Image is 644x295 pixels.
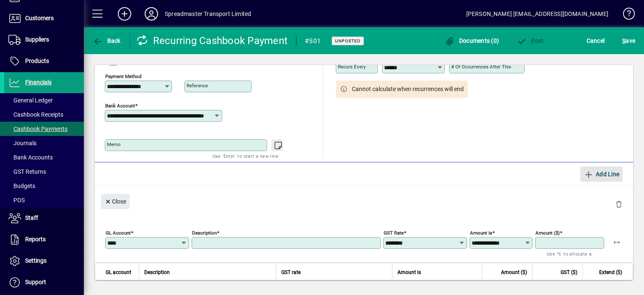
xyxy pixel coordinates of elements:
span: Bank Accounts [8,154,53,161]
mat-hint: Use '%' to allocate a percentage [547,249,597,267]
app-page-header-button: Delete [609,200,629,208]
a: Reports [4,229,84,250]
button: Back [91,33,123,48]
div: Recurring Cashbook Payment [136,34,288,47]
span: GST ($) [561,268,577,277]
mat-label: GL Account [106,230,131,236]
span: Back [93,37,121,44]
span: Amount ($) [501,268,527,277]
div: Spreadmaster Transport Limited [165,7,251,21]
span: Settings [25,257,47,264]
button: Add Line [580,167,623,182]
a: Support [4,272,84,293]
span: Close [104,195,126,209]
span: Cashbook Receipts [8,111,63,118]
a: Budgets [4,179,84,193]
span: Products [25,57,49,64]
a: GST Returns [4,164,84,179]
span: Cannot calculate when recurrences will end [352,85,464,94]
a: Cashbook Payments [4,122,84,136]
mat-label: Bank Account [105,103,135,109]
mat-label: Amount is [470,230,492,236]
button: Profile [138,6,165,21]
mat-label: Memo [107,141,121,147]
span: Extend ($) [599,268,622,277]
a: POS [4,193,84,207]
a: Cashbook Receipts [4,107,84,122]
a: Knowledge Base [617,2,634,29]
span: Support [25,279,46,285]
span: Unposted [335,38,361,44]
button: Post [514,33,546,48]
span: Cancel [587,34,605,47]
mat-label: Reference [187,83,208,89]
mat-label: Description [192,230,217,236]
button: Close [101,194,130,209]
mat-label: Recurs every [338,64,366,70]
a: Staff [4,208,84,229]
div: #501 [305,34,321,48]
a: Customers [4,8,84,29]
button: Cancel [584,33,607,48]
a: Suppliers [4,29,84,50]
span: S [622,37,626,44]
mat-label: GST rate [384,230,404,236]
span: Budgets [8,183,35,189]
a: Products [4,51,84,72]
button: Add [111,6,138,21]
span: Reports [25,236,46,243]
button: Save [620,33,637,48]
button: Apply remaining balance [607,232,627,252]
button: Delete [609,194,629,214]
span: GL account [106,268,131,277]
button: Documents (0) [442,33,501,48]
mat-label: Payment method [105,73,142,79]
span: Description [144,268,170,277]
a: Settings [4,251,84,272]
a: Journals [4,136,84,150]
app-page-header-button: Close [99,197,132,205]
span: Documents (0) [444,37,499,44]
div: [PERSON_NAME] [EMAIL_ADDRESS][DOMAIN_NAME] [466,7,608,21]
span: Customers [25,15,54,21]
span: Financials [25,79,52,86]
span: GST rate [281,268,301,277]
span: General Ledger [8,97,53,104]
span: ost [517,37,544,44]
span: POS [8,197,25,204]
span: Suppliers [25,36,49,43]
span: ave [622,34,635,47]
span: P [531,37,535,44]
span: Staff [25,214,38,221]
a: Bank Accounts [4,150,84,164]
mat-hint: Use 'Enter' to start a new line [213,151,278,161]
span: Journals [8,140,36,146]
span: Cashbook Payments [8,125,68,132]
mat-label: Amount ($) [535,230,560,236]
mat-label: # of occurrences after this [451,64,511,70]
a: General Ledger [4,93,84,107]
span: Add Line [584,167,620,181]
span: GST Returns [8,168,46,175]
app-page-header-button: Back [84,33,130,48]
span: Amount is [397,268,421,277]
